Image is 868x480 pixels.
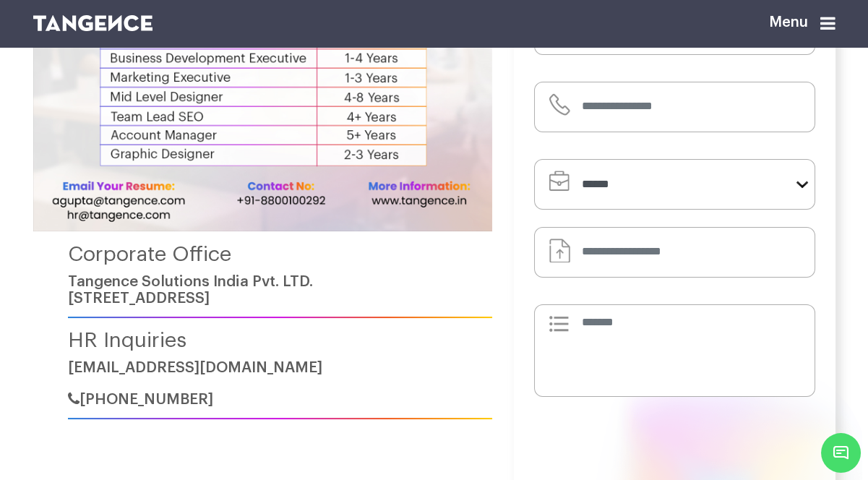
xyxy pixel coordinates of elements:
[68,274,313,306] a: Tangence Solutions India Pvt. LTD.[STREET_ADDRESS]
[68,243,492,266] h4: Corporate Office
[80,392,213,407] span: [PHONE_NUMBER]
[821,433,861,473] span: Chat Widget
[68,360,322,375] a: [EMAIL_ADDRESS][DOMAIN_NAME]
[33,15,153,31] img: logo SVG
[534,159,815,210] select: form-select-lg example
[564,414,784,471] iframe: reCAPTCHA
[68,392,213,407] a: [PHONE_NUMBER]
[68,329,492,352] h4: HR Inquiries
